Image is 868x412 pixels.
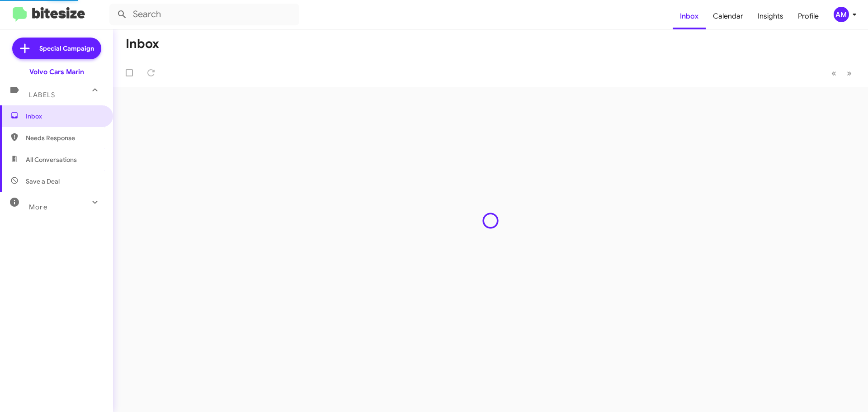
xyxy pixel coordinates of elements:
span: Save a Deal [26,177,60,186]
button: Next [841,64,857,82]
span: » [847,67,852,79]
input: Search [109,4,299,25]
a: Special Campaign [12,38,101,59]
button: Previous [826,64,842,82]
span: « [831,67,836,79]
span: All Conversations [26,155,77,164]
div: Volvo Cars Marin [29,67,84,76]
button: AM [826,7,858,22]
span: Needs Response [26,133,103,142]
span: More [29,203,47,211]
nav: Page navigation example [826,64,857,82]
div: AM [834,7,849,22]
span: Labels [29,91,55,99]
a: Insights [750,3,791,29]
h1: Inbox [126,37,159,51]
a: Calendar [706,3,750,29]
a: Profile [791,3,826,29]
span: Special Campaign [39,44,94,53]
span: Inbox [26,112,103,121]
a: Inbox [673,3,706,29]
